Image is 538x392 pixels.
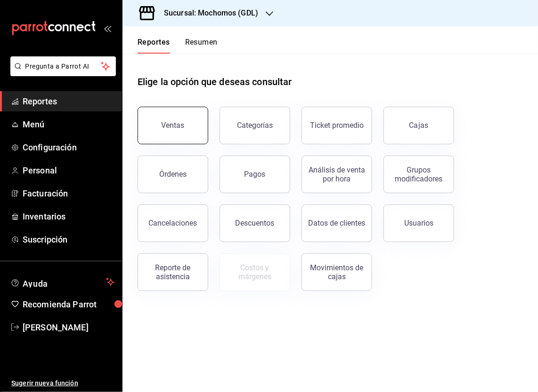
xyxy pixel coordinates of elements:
font: [PERSON_NAME] [23,322,89,332]
font: Configuración [23,142,77,152]
font: Menú [23,119,45,129]
button: Movimientos de cajas [302,253,372,291]
a: Cajas [383,107,454,144]
div: Pagos [245,170,266,179]
font: Suscripción [23,235,67,244]
font: Personal [23,165,57,175]
font: Facturación [23,188,68,198]
div: Costos y márgenes [226,263,284,281]
button: Pregunta a Parrot AI [10,56,116,76]
div: Órdenes [159,170,187,179]
div: Usuarios [404,219,433,227]
button: Datos de clientes [302,204,372,242]
div: Categorías [237,121,273,130]
font: Inventarios [23,212,65,221]
button: Reporte de asistencia [138,253,208,291]
h1: Elige la opción que deseas consultar [138,75,292,89]
div: Pestañas de navegación [138,38,218,54]
button: Descuentos [220,204,290,242]
a: Pregunta a Parrot AI [7,68,116,78]
div: Cancelaciones [149,219,197,227]
div: Datos de clientes [309,219,366,227]
button: Pagos [220,156,290,193]
button: Grupos modificadores [383,156,454,193]
button: Órdenes [138,156,208,193]
button: Ventas [138,107,208,144]
div: Ticket promedio [310,121,364,130]
button: Cancelaciones [138,204,208,242]
div: Ventas [162,121,185,130]
span: Ayuda [23,276,102,288]
button: Usuarios [383,204,454,242]
h3: Sucursal: Mochomos (GDL) [156,8,258,19]
div: Movimientos de cajas [308,263,366,281]
div: Cajas [409,120,429,131]
font: Sugerir nueva función [11,379,78,387]
div: Grupos modificadores [390,165,448,183]
font: Reportes [138,38,170,47]
button: Categorías [220,107,290,144]
button: Análisis de venta por hora [302,156,372,193]
span: Pregunta a Parrot AI [25,62,101,71]
div: Análisis de venta por hora [308,165,366,183]
button: Resumen [185,38,218,54]
div: Descuentos [236,219,275,227]
button: open_drawer_menu [104,24,111,32]
button: Contrata inventarios para ver este reporte [220,253,290,291]
font: Recomienda Parrot [23,299,97,309]
font: Reportes [23,96,57,106]
button: Ticket promedio [302,107,372,144]
div: Reporte de asistencia [144,263,202,281]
